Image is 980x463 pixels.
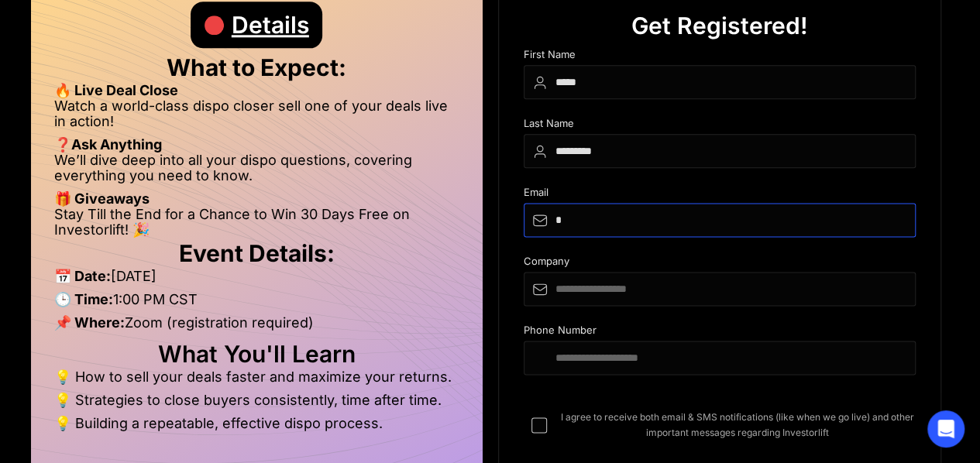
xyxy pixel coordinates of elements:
strong: 🎁 Giveaways [54,190,150,207]
strong: 📌 Where: [54,314,125,331]
div: First Name [524,49,916,65]
li: Watch a world-class dispo closer sell one of your deals live in action! [54,98,459,137]
strong: Event Details: [179,239,335,267]
li: 💡 Building a repeatable, effective dispo process. [54,416,459,431]
strong: What to Expect: [167,53,346,81]
li: [DATE] [54,269,459,292]
div: Details [232,2,309,48]
strong: 🔥 Live Deal Close [54,82,178,98]
h2: What You'll Learn [54,346,459,362]
div: Last Name [524,118,916,134]
li: Stay Till the End for a Chance to Win 30 Days Free on Investorlift! 🎉 [54,207,459,238]
strong: 🕒 Time: [54,291,113,307]
div: Company [524,256,916,272]
strong: ❓Ask Anything [54,136,162,153]
div: Phone Number [524,324,916,341]
li: We’ll dive deep into all your dispo questions, covering everything you need to know. [54,153,459,191]
div: Get Registered! [631,2,807,49]
div: Open Intercom Messenger [927,410,965,448]
div: Email [524,187,916,203]
li: 1:00 PM CST [54,292,459,315]
li: 💡 How to sell your deals faster and maximize your returns. [54,369,459,393]
strong: 📅 Date: [54,268,111,284]
span: I agree to receive both email & SMS notifications (like when we go live) and other important mess... [559,410,916,441]
li: Zoom (registration required) [54,315,459,338]
li: 💡 Strategies to close buyers consistently, time after time. [54,393,459,416]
